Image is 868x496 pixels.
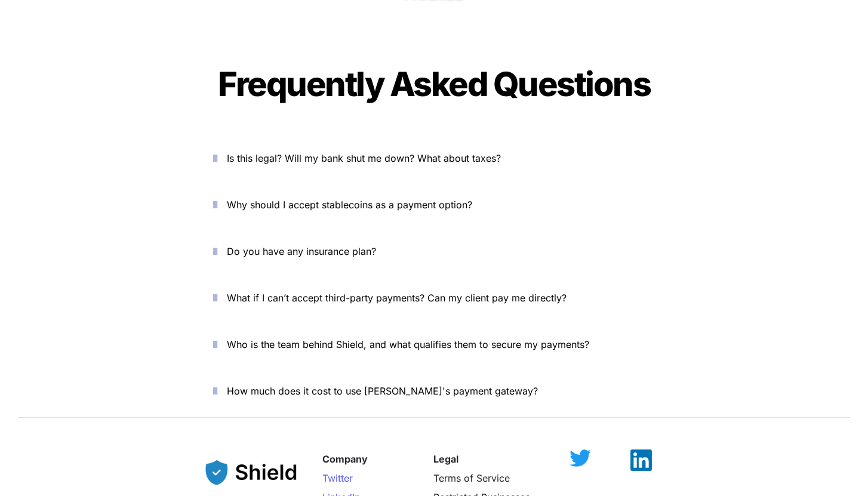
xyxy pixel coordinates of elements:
button: Why should I accept stablecoins as a payment option? [195,186,673,223]
button: Is this legal? Will my bank shut me down? What about taxes? [195,140,673,177]
button: Who is the team behind Shield, and what qualifies them to secure my payments? [195,326,673,363]
strong: Company [322,453,368,465]
button: Do you have any insurance plan? [195,233,673,270]
button: How much does it cost to use [PERSON_NAME]'s payment gateway? [195,372,673,409]
a: Terms of Service [433,472,510,484]
span: Is this legal? Will my bank shut me down? What about taxes? [227,152,501,164]
button: What if I can’t accept third-party payments? Can my client pay me directly? [195,279,673,316]
strong: Legal [433,453,458,465]
a: Twitter [322,472,353,484]
span: How much does it cost to use [PERSON_NAME]'s payment gateway? [227,385,538,397]
span: Frequently Asked Questions [218,64,650,104]
span: Do you have any insurance plan? [227,245,376,257]
span: Who is the team behind Shield, and what qualifies them to secure my payments? [227,338,589,350]
span: What if I can’t accept third-party payments? Can my client pay me directly? [227,292,567,304]
span: Why should I accept stablecoins as a payment option? [227,199,472,211]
